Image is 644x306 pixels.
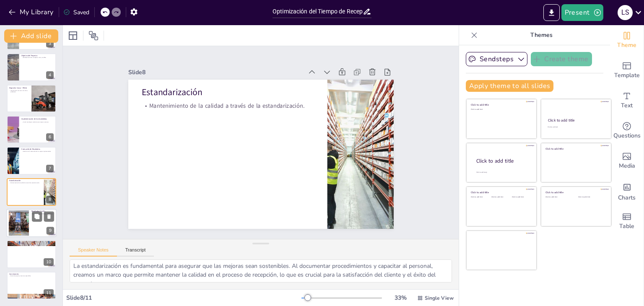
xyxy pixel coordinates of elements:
[237,121,392,218] p: Estandarización
[617,41,636,50] span: Theme
[44,289,54,297] div: 11
[7,147,56,174] div: 7
[610,206,644,236] div: Add a table
[481,25,602,45] p: Themes
[471,196,490,198] div: Click to add text
[47,227,54,235] div: 9
[6,209,57,237] div: 9
[471,191,531,194] div: Click to add title
[471,109,531,111] div: Click to add text
[7,53,56,81] div: 4
[9,182,42,184] p: Mantenimiento de la calidad a través de la estandarización.
[9,89,29,92] p: Identificación de causas raíz de los problemas.
[7,240,56,268] div: 10
[7,272,56,299] div: 11
[610,25,644,55] div: Change the overall theme
[44,211,54,221] button: Delete Slide
[70,247,117,257] button: Speaker Notes
[9,275,54,277] p: Éxito del proyecto y lecciones aprendidas.
[46,102,54,110] div: 5
[70,259,452,283] textarea: La estandarización es fundamental para asegurar que las mejoras sean sostenibles. Al documentar p...
[610,86,644,116] div: Add text boxes
[21,122,54,123] p: Uso de tecnologías modernas para mejorar procesos.
[466,52,527,66] button: Sendsteps
[476,158,530,165] div: Click to add title
[46,196,54,203] div: 8
[9,179,42,182] p: Estandarización
[543,4,560,21] button: Export to PowerPoint
[610,176,644,206] div: Add charts and graphs
[425,295,454,301] span: Single View
[231,111,384,205] p: Mantenimiento de la calidad a través de la estandarización.
[46,71,54,79] div: 4
[512,196,531,198] div: Click to add text
[491,196,510,198] div: Click to add text
[390,294,410,302] div: 33 %
[545,147,605,150] div: Click to add title
[621,101,633,110] span: Text
[466,80,553,92] button: Apply theme to all slides
[7,85,56,112] div: 5
[31,213,54,215] p: Eficiencia lograda sin costos adicionales.
[21,148,54,150] p: Evaluación de Resultados
[63,8,89,16] div: Saved
[6,5,57,19] button: My Library
[476,171,529,174] div: Click to add body
[548,118,604,123] div: Click to add title
[46,40,54,47] div: 3
[545,196,572,198] div: Click to add text
[619,222,634,231] span: Table
[548,126,603,128] div: Click to add text
[614,71,640,80] span: Template
[613,131,641,140] span: Questions
[619,161,635,171] span: Media
[66,294,301,302] div: Slide 8 / 11
[9,241,54,244] p: Miembros del Equipo
[88,31,99,41] span: Position
[21,54,54,57] p: Objetivo del Proyecto
[66,29,80,42] div: Layout
[545,191,605,194] div: Click to add title
[471,103,531,106] div: Click to add title
[610,146,644,176] div: Add images, graphics, shapes or video
[578,196,605,198] div: Click to add text
[273,5,363,18] input: Insert title
[4,29,58,43] button: Add slide
[531,52,592,66] button: Create theme
[46,133,54,141] div: 6
[618,193,636,202] span: Charts
[31,210,54,213] p: Resultados Finales
[258,134,413,228] div: Slide 8
[46,165,54,172] div: 7
[21,118,54,120] p: Implementación de Contramedidas
[561,4,603,21] button: Present
[21,57,54,59] p: Establecimiento de un objetivo claro y medible.
[9,86,29,89] p: Diagrama Causa - Efecto
[9,244,54,246] p: Importancia del trabajo en equipo para el éxito del proyecto.
[44,258,54,266] div: 10
[32,211,42,221] button: Duplicate Slide
[610,116,644,146] div: Get real-time input from your audience
[618,5,633,20] div: L S
[610,55,644,86] div: Add ready made slides
[9,273,54,275] p: Conclusiones
[618,4,633,21] button: L S
[117,247,154,257] button: Transcript
[21,151,54,153] p: Medición de la efectividad de las mejoras implementadas.
[7,116,56,143] div: 6
[7,178,56,206] div: 8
